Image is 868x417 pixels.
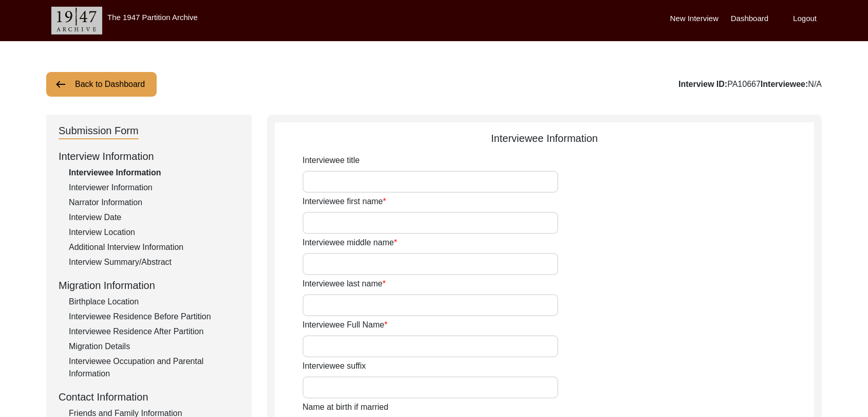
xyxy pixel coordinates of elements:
div: Interview Location [69,226,239,239]
div: Interviewee Residence Before Partition [69,311,239,323]
div: Contact Information [59,389,239,405]
button: Back to Dashboard [46,72,157,97]
div: Birthplace Location [69,296,239,308]
div: Migration Information [59,278,239,293]
div: Interviewee Information [69,167,239,179]
label: The 1947 Partition Archive [107,13,198,22]
img: arrow-left.png [54,78,67,90]
div: Interviewee Residence After Partition [69,325,239,338]
div: Narrator Information [69,196,239,209]
b: Interviewee: [761,80,808,88]
label: Dashboard [731,13,768,25]
label: New Interview [670,13,719,25]
label: Interviewee middle name [303,237,397,249]
div: Interviewer Information [69,182,239,194]
label: Interviewee title [303,154,360,167]
label: Name at birth if married [303,401,388,413]
div: Interviewee Information [275,131,814,146]
label: Interviewee suffix [303,360,366,372]
label: Interviewee last name [303,278,386,290]
div: Additional Interview Information [69,241,239,253]
div: PA10667 N/A [678,78,822,90]
div: Submission Form [59,123,139,139]
div: Interview Summary/Abstract [69,256,239,268]
div: Interview Information [59,149,239,164]
div: Migration Details [69,340,239,353]
label: Logout [793,13,817,25]
img: header-logo.png [51,7,102,34]
label: Interviewee first name [303,195,386,208]
div: Interviewee Occupation and Parental Information [69,355,239,380]
b: Interview ID: [678,80,727,88]
div: Interview Date [69,211,239,224]
label: Interviewee Full Name [303,319,387,331]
